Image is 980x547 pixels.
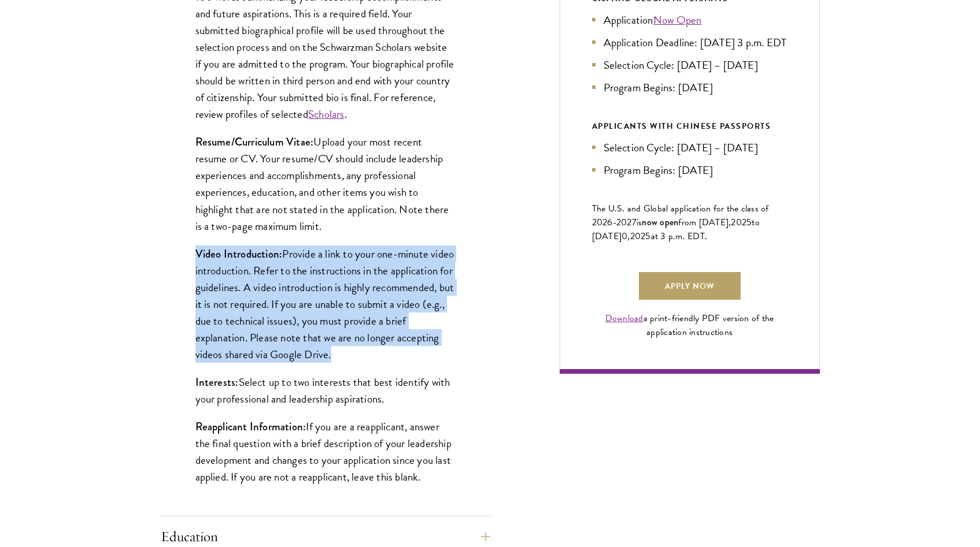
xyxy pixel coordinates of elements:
strong: Reapplicant Information: [195,419,306,434]
div: a print-friendly PDF version of the application instructions [592,311,787,339]
li: Selection Cycle: [DATE] – [DATE] [592,139,787,156]
span: 202 [731,215,746,229]
span: -202 [613,215,632,229]
strong: Resume/Curriculum Vitae: [195,134,314,150]
p: If you are a reapplicant, answer the final question with a brief description of your leadership d... [195,418,456,485]
span: 5 [645,229,650,243]
span: 5 [746,215,752,229]
li: Program Begins: [DATE] [592,79,787,96]
strong: Video Introduction: [195,246,283,262]
span: , [627,229,630,243]
li: Program Begins: [DATE] [592,162,787,178]
li: Application Deadline: [DATE] 3 p.m. EDT [592,34,787,51]
a: Scholars [308,106,345,122]
span: from [DATE], [678,215,731,229]
div: APPLICANTS WITH CHINESE PASSPORTS [592,119,787,133]
li: Application [592,12,787,28]
p: Select up to two interests that best identify with your professional and leadership aspirations. [195,374,456,407]
p: Upload your most recent resume or CV. Your resume/CV should include leadership experiences and ac... [195,133,456,234]
a: Download [605,311,644,325]
span: 0 [622,229,627,243]
span: is [637,215,642,229]
li: Selection Cycle: [DATE] – [DATE] [592,57,787,73]
p: Provide a link to your one-minute video introduction. Refer to the instructions in the applicatio... [195,245,456,363]
span: to [DATE] [592,215,760,243]
strong: Interests: [195,374,239,390]
span: The U.S. and Global application for the class of 202 [592,202,769,229]
span: at 3 p.m. EDT. [651,229,708,243]
span: 202 [630,229,646,243]
a: Apply Now [639,272,741,300]
span: now open [642,215,678,229]
span: 7 [632,215,637,229]
span: 6 [607,215,612,229]
a: Now Open [653,12,702,28]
